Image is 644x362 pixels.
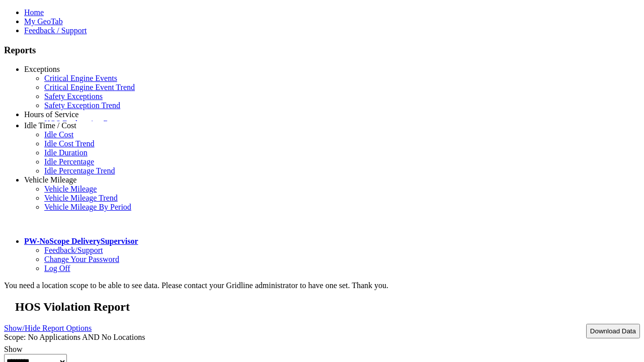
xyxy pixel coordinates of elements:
a: Critical Engine Event Trend [44,83,135,92]
a: Vehicle Mileage [44,185,97,193]
a: Idle Percentage [44,157,94,166]
a: Idle Cost [44,130,73,139]
a: Safety Exception Trend [44,101,120,110]
a: Idle Time / Cost [24,121,76,130]
a: Show/Hide Report Options [4,321,92,335]
a: Idle Cost Trend [44,139,95,148]
a: Log Off [44,264,70,273]
button: Download Data [586,324,640,338]
a: Vehicle Mileage By Period [44,203,131,211]
a: Idle Percentage Trend [44,166,115,175]
a: Change Your Password [44,255,119,263]
a: Critical Engine Events [44,74,117,82]
a: Vehicle Mileage Trend [44,194,118,202]
a: Exceptions [24,65,60,73]
a: Vehicle Mileage [24,175,76,184]
span: Scope: No Applications AND No Locations [4,333,145,341]
a: HOS Explanation Reports [44,119,128,128]
a: Hours of Service [24,110,78,119]
a: Home [24,8,44,17]
a: Feedback / Support [24,26,87,35]
label: Show [4,345,22,353]
h3: Reports [4,45,640,56]
h2: HOS Violation Report [15,300,640,314]
a: My GeoTab [24,17,63,26]
a: Idle Duration [44,148,88,157]
a: PW-NoScope DeliverySupervisor [24,237,138,245]
div: You need a location scope to be able to see data. Please contact your Gridline administrator to h... [4,281,640,290]
a: Feedback/Support [44,246,103,254]
a: Safety Exceptions [44,92,103,101]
